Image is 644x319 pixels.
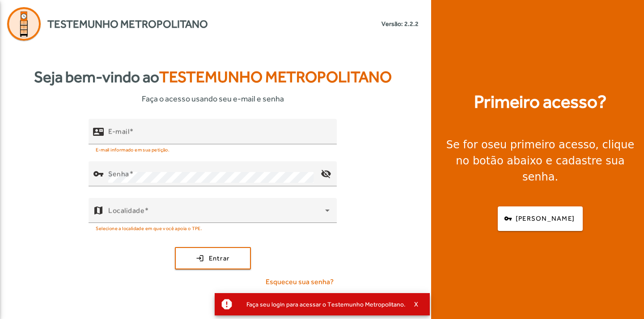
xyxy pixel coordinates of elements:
span: Testemunho Metropolitano [47,16,208,32]
span: Testemunho Metropolitano [159,68,392,86]
strong: Seja bem-vindo ao [34,65,392,89]
mat-icon: contact_mail [93,126,104,137]
mat-icon: report [220,298,233,311]
mat-label: Localidade [108,206,144,214]
button: X [406,300,428,308]
button: [PERSON_NAME] [498,206,583,231]
div: Faça seu login para acessar o Testemunho Metropolitano. [239,298,406,311]
img: Logo Agenda [7,7,41,41]
mat-icon: visibility_off [316,163,337,185]
mat-icon: vpn_key [93,168,104,179]
button: Entrar [175,247,251,269]
small: Versão: 2.2.2 [381,19,419,29]
mat-label: E-mail [108,127,129,135]
strong: Primeiro acesso? [474,88,606,115]
span: Faça o acesso usando seu e-mail e senha [142,92,284,105]
mat-hint: E-mail informado em sua petição. [96,144,169,154]
strong: seu primeiro acesso [488,139,596,151]
mat-hint: Selecione a localidade em que você apoia o TPE. [96,223,202,233]
div: Se for o , clique no botão abaixo e cadastre sua senha. [442,137,639,185]
mat-icon: map [93,205,104,216]
span: Entrar [209,253,230,264]
mat-label: Senha [108,169,129,178]
span: X [414,300,419,308]
span: Esqueceu sua senha? [266,277,334,287]
span: [PERSON_NAME] [516,214,575,224]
